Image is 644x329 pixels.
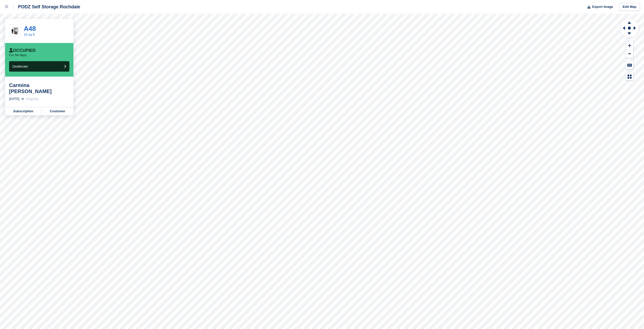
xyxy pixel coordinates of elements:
[9,27,21,35] img: 15-sqft-unit.jpg
[626,50,633,58] button: Zoom Out
[5,107,42,115] a: Subscription
[619,3,640,11] a: Edit Map
[24,33,35,36] a: 15 sq ft
[592,4,613,9] span: Export Image
[9,82,69,94] div: Carmina [PERSON_NAME]
[9,53,27,57] p: For 94 days
[13,4,80,10] div: PODZ Self Storage Rochdale
[9,61,69,72] button: Deallocate
[626,41,633,50] button: Zoom In
[42,107,73,115] a: Customer
[626,72,633,81] button: Map Legend
[24,25,36,32] a: A48
[12,64,28,68] span: Deallocate
[584,3,613,11] button: Export Image
[21,98,24,100] img: arrow-right-light-icn-cde0832a797a2874e46488d9cf13f60e5c3a73dbe684e267c42b8395dfbc2abf.svg
[9,48,36,53] div: Occupied
[26,96,38,101] div: Ongoing
[626,61,633,69] button: Keyboard Shortcuts
[9,96,19,101] div: [DATE]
